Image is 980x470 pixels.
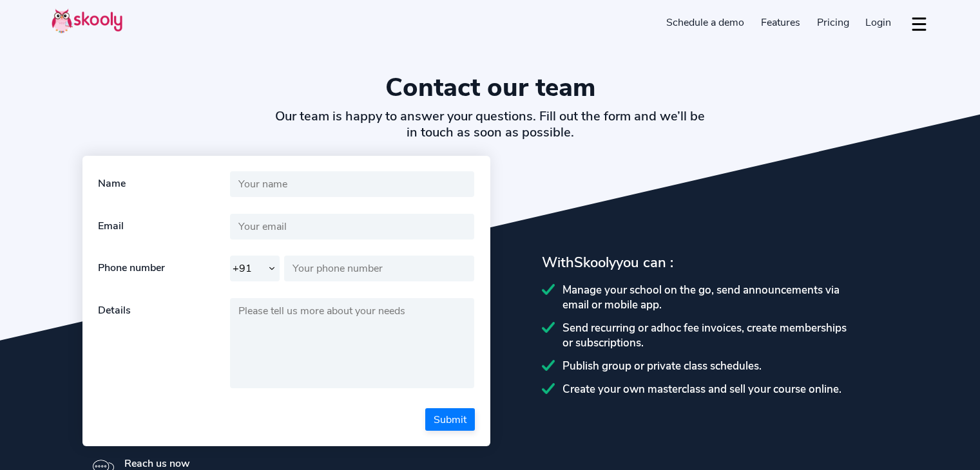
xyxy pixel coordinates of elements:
[542,359,898,373] div: Publish group or private class schedules.
[98,298,230,392] div: Details
[230,214,475,240] input: Your email
[98,256,230,281] div: Phone number
[817,15,849,30] span: Pricing
[574,253,616,272] span: Skooly
[809,12,858,33] a: Pricing
[52,8,122,33] img: Skooly
[857,12,899,33] a: Login
[542,283,898,312] div: Manage your school on the go, send announcements via email or mobile app.
[753,12,809,33] a: Features
[271,108,709,140] h2: Our team is happy to answer your questions. Fill out the form and we’ll be in touch as soon as po...
[542,321,898,350] div: Send recurring or adhoc fee invoices, create memberships or subscriptions.
[542,382,898,397] div: Create your own masterclass and sell your course online.
[52,72,928,103] h1: Contact our team
[865,15,891,30] span: Login
[910,9,928,39] button: dropdown menu
[425,408,475,431] button: Submit
[658,12,753,33] a: Schedule a demo
[98,171,230,197] div: Name
[98,214,230,240] div: Email
[284,256,475,281] input: Your phone number
[230,171,475,197] input: Your name
[542,253,898,272] div: With you can :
